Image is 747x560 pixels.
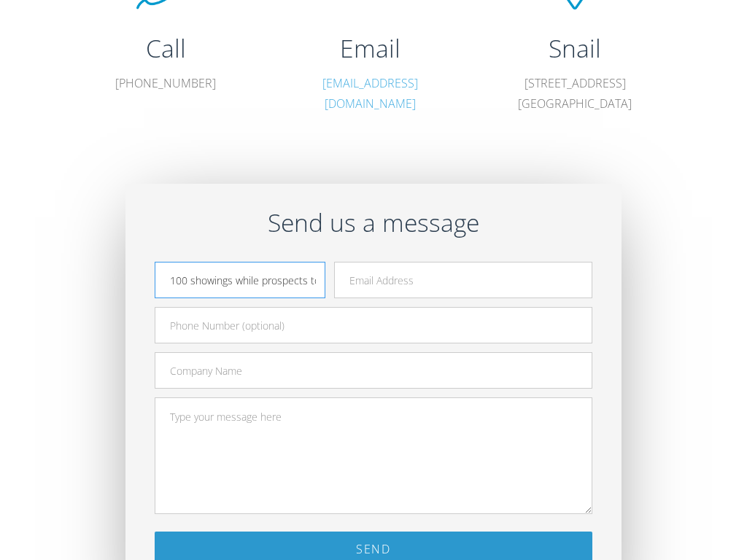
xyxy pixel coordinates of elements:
[498,73,652,115] p: [STREET_ADDRESS] [GEOGRAPHIC_DATA]
[155,307,592,343] input: Phone Number (optional)
[334,262,592,298] input: Email Address
[155,262,325,298] input: Name
[155,206,592,240] h2: Send us a message
[322,75,418,112] a: [EMAIL_ADDRESS][DOMAIN_NAME]
[88,73,243,94] p: [PHONE_NUMBER]
[155,352,592,389] input: Company Name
